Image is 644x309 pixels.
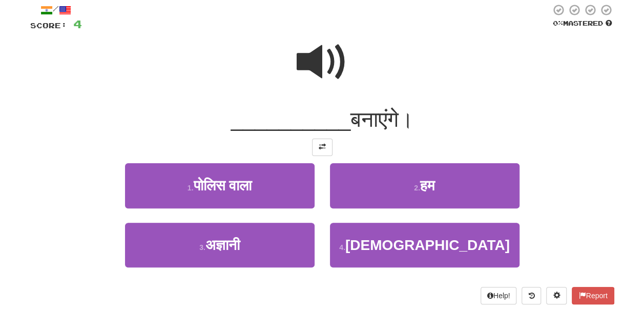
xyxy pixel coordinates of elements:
small: 4 . [339,243,345,252]
small: 2 . [414,184,420,192]
div: Mastered [551,19,614,28]
small: 1 . [188,184,194,192]
button: 4.[DEMOGRAPHIC_DATA] [330,223,520,267]
div: / [30,4,82,16]
button: Report [572,287,614,304]
button: Toggle translation (alt+t) [312,139,333,156]
span: __________ [231,107,351,131]
button: 3.अज्ञानी [125,223,315,267]
span: [DEMOGRAPHIC_DATA] [345,237,510,253]
span: पोलिस वाला [193,178,252,194]
button: Round history (alt+y) [522,287,541,304]
span: बनाएंगे। [350,107,413,131]
span: Score: [30,21,67,30]
span: हम [420,178,435,194]
button: 1.पोलिस वाला [125,163,315,208]
span: अज्ञानी [205,237,240,253]
button: 2.हम [330,163,520,208]
small: 3 . [199,243,205,252]
span: 0 % [553,19,563,27]
button: Help! [481,287,517,304]
span: 4 [73,17,82,30]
